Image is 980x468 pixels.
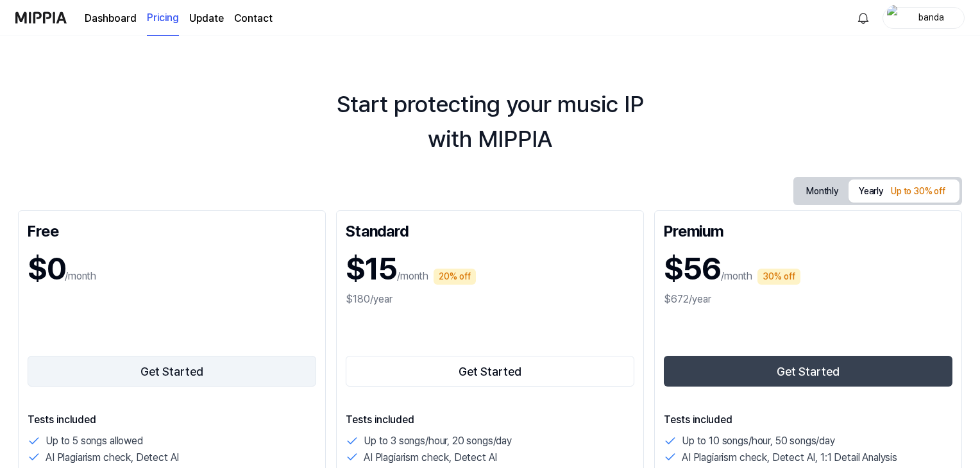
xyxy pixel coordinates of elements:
button: Monthly [796,180,849,203]
a: Update [189,11,224,26]
p: AI Plagiarism check, Detect AI [46,449,179,466]
button: Get Started [346,356,634,387]
p: Tests included [28,412,316,428]
div: $180/year [346,292,634,307]
p: /month [397,269,428,284]
p: AI Plagiarism check, Detect AI [364,449,497,466]
button: profilebanda [883,7,965,29]
div: 20% off [434,269,476,285]
p: Up to 5 songs allowed [46,433,143,449]
p: Tests included [346,412,634,428]
a: Pricing [147,1,179,36]
p: AI Plagiarism check, Detect AI, 1:1 Detail Analysis [682,449,897,466]
div: Free [28,220,316,240]
p: /month [65,269,96,284]
button: Get Started [664,356,952,387]
div: Premium [664,220,952,240]
p: /month [721,269,752,284]
p: Tests included [664,412,952,428]
div: Up to 30% off [887,182,949,201]
a: Get Started [664,353,952,389]
h1: $15 [346,246,397,292]
div: Standard [346,220,634,240]
img: profile [887,5,902,31]
div: $672/year [664,292,952,307]
button: Yearly [849,180,959,203]
a: Dashboard [85,11,137,26]
h1: $56 [664,246,721,292]
a: Get Started [28,353,316,389]
h1: $0 [28,246,65,292]
div: 30% off [757,269,800,285]
div: banda [906,10,956,24]
a: Get Started [346,353,634,389]
a: Contact [234,11,273,26]
p: Up to 10 songs/hour, 50 songs/day [682,433,835,449]
img: 알림 [856,10,871,26]
button: Get Started [28,356,316,387]
p: Up to 3 songs/hour, 20 songs/day [364,433,512,449]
